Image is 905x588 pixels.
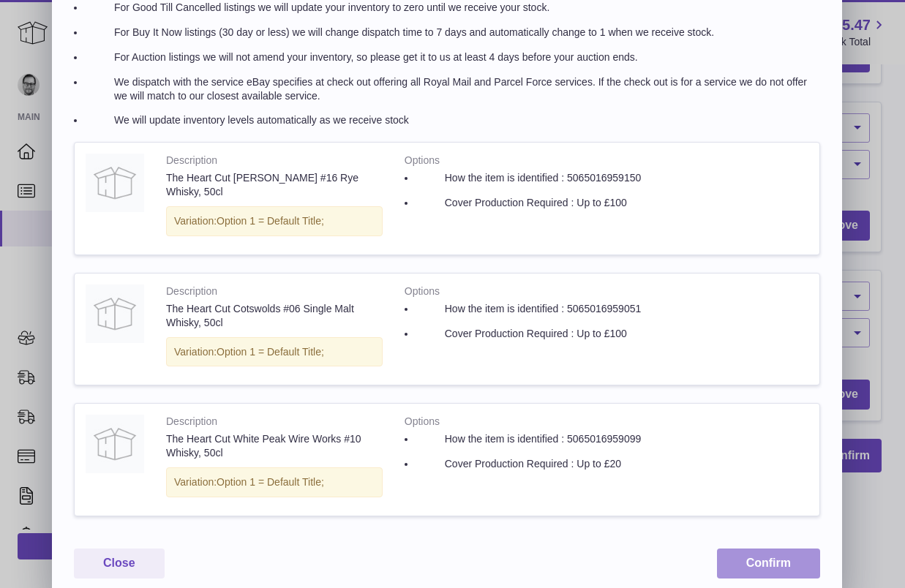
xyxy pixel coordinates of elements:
[86,415,144,473] img: no-photo.jpg
[85,1,820,15] li: For Good Till Cancelled listings we will update your inventory to zero until we receive your stock.
[41,23,72,35] div: v 4.0.25
[56,86,131,96] div: Domain Overview
[416,327,675,341] li: Cover Production Required : Up to £100
[23,23,35,35] img: logo_orange.svg
[162,86,247,96] div: Keywords by Traffic
[416,171,675,185] li: How the item is identified : 5065016959150
[85,26,820,39] li: For Buy It Now listings (30 day or less) we will change dispatch time to 7 days and automatically...
[86,284,144,343] img: no-photo.jpg
[416,432,675,446] li: How the item is identified : 5065016959099
[405,154,675,171] strong: Options
[86,154,144,212] img: no-photo.jpg
[416,457,675,471] li: Cover Production Required : Up to £20
[166,154,383,171] strong: Description
[85,113,820,127] li: We will update inventory levels automatically as we receive stock
[217,215,324,227] span: Option 1 = Default Title;
[405,284,675,302] strong: Options
[416,196,675,210] li: Cover Production Required : Up to £100
[717,549,820,578] button: Confirm
[217,476,324,488] span: Option 1 = Default Title;
[40,85,51,97] img: tab_domain_overview_orange.svg
[38,38,161,50] div: Domain: [DOMAIN_NAME]
[146,85,157,97] img: tab_keywords_by_traffic_grey.svg
[85,75,820,103] li: We dispatch with the service eBay specifies at check out offering all Royal Mail and Parcel Force...
[155,274,394,385] td: The Heart Cut Cotswolds #06 Single Malt Whisky, 50cl
[166,337,383,367] div: Variation:
[166,284,383,302] strong: Description
[74,549,165,578] button: Close
[23,38,35,50] img: website_grey.svg
[85,50,820,64] li: For Auction listings we will not amend your inventory, so please get it to us at least 4 days bef...
[166,206,383,236] div: Variation:
[155,143,394,255] td: The Heart Cut [PERSON_NAME] #16 Rye Whisky, 50cl
[405,415,675,432] strong: Options
[217,346,324,358] span: Option 1 = Default Title;
[155,404,394,516] td: The Heart Cut White Peak Wire Works #10 Whisky, 50cl
[416,302,675,316] li: How the item is identified : 5065016959051
[166,415,383,432] strong: Description
[166,467,383,497] div: Variation:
